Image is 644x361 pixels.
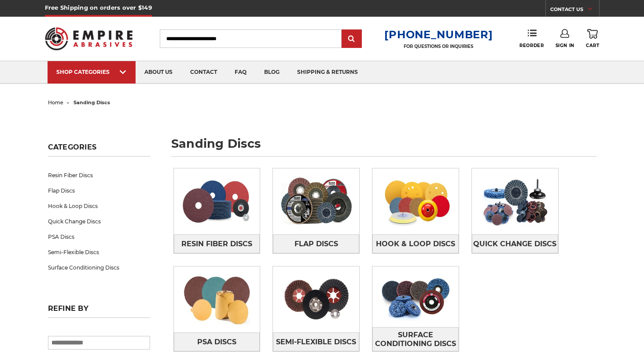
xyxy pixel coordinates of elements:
[273,168,359,234] img: Flap Discs
[181,61,226,84] a: contact
[519,43,544,48] span: Reorder
[373,328,458,351] span: Surface Conditioning Discs
[586,29,599,48] a: Cart
[556,43,574,48] span: Sign In
[586,43,599,48] span: Cart
[174,266,260,332] img: PSA Discs
[226,61,255,84] a: faq
[384,44,493,49] p: FOR QUESTIONS OR INQUIRIES
[171,138,596,157] h1: sanding discs
[273,234,359,253] a: Flap Discs
[56,69,127,75] div: SHOP CATEGORIES
[48,183,150,198] a: Flap Discs
[472,234,558,253] a: Quick Change Discs
[45,22,133,56] img: Empire Abrasives
[136,61,181,84] a: about us
[48,198,150,214] a: Hook & Loop Discs
[372,234,459,253] a: Hook & Loop Discs
[255,61,288,84] a: blog
[372,168,459,234] img: Hook & Loop Discs
[276,335,356,350] span: Semi-Flexible Discs
[473,237,556,252] span: Quick Change Discs
[174,332,260,351] a: PSA Discs
[294,237,338,252] span: Flap Discs
[48,214,150,229] a: Quick Change Discs
[519,29,544,48] a: Reorder
[384,28,493,41] a: [PHONE_NUMBER]
[197,335,236,350] span: PSA Discs
[174,168,260,234] img: Resin Fiber Discs
[372,327,459,351] a: Surface Conditioning Discs
[273,332,359,351] a: Semi-Flexible Discs
[376,237,455,252] span: Hook & Loop Discs
[48,143,150,157] h5: Categories
[48,304,150,318] h5: Refine by
[48,260,150,275] a: Surface Conditioning Discs
[74,99,110,106] span: sanding discs
[48,244,150,260] a: Semi-Flexible Discs
[48,99,63,106] a: home
[181,237,252,252] span: Resin Fiber Discs
[343,30,361,48] input: Submit
[288,61,367,84] a: shipping & returns
[174,234,260,253] a: Resin Fiber Discs
[48,229,150,244] a: PSA Discs
[273,266,359,332] img: Semi-Flexible Discs
[550,4,599,17] a: CONTACT US
[472,168,558,234] img: Quick Change Discs
[48,168,150,183] a: Resin Fiber Discs
[372,266,459,327] img: Surface Conditioning Discs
